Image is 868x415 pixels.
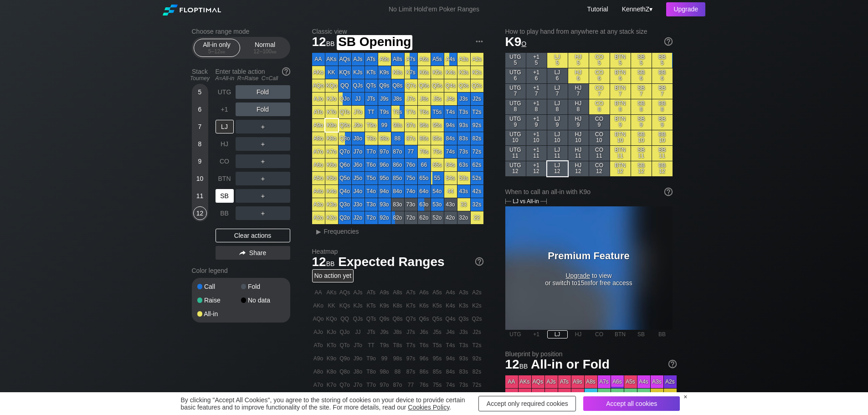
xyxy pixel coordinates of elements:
[568,53,589,68] div: HJ 5
[471,66,483,79] div: K2s
[339,92,351,105] div: QJo
[474,256,484,266] img: help.32db89a4.svg
[668,359,678,369] img: help.32db89a4.svg
[352,159,365,171] div: J6o
[405,198,417,211] div: 73o
[431,198,444,211] div: 53o
[652,115,673,130] div: BB 9
[471,211,483,224] div: 22
[312,185,325,198] div: A4o
[457,172,470,184] div: 53s
[547,130,568,145] div: LJ 10
[431,132,444,145] div: 85s
[352,92,365,105] div: JJ
[568,161,589,176] div: HJ 12
[457,79,470,92] div: Q3s
[418,198,431,211] div: 63o
[457,145,470,158] div: 73s
[408,404,449,411] a: Cookies Policy
[391,159,404,171] div: 86o
[281,67,291,77] img: help.32db89a4.svg
[610,115,631,130] div: BTN 9
[505,130,526,145] div: UTG 10
[272,48,277,55] span: bb
[471,79,483,92] div: Q2s
[216,64,290,85] div: Enter table action
[216,102,234,116] div: +1
[589,130,610,145] div: CO 10
[337,35,412,50] span: SB Opening
[589,53,610,68] div: CO 5
[666,2,705,16] div: Upgrade
[444,145,457,158] div: 74s
[471,106,483,118] div: T2s
[339,79,351,92] div: QQ
[244,39,286,56] div: Normal
[352,66,365,79] div: KJs
[312,159,325,171] div: A6o
[587,5,608,13] a: Tutorial
[610,84,631,99] div: BTN 7
[444,172,457,184] div: 54s
[589,68,610,83] div: CO 6
[405,119,417,132] div: 97s
[505,161,526,176] div: UTG 12
[547,53,568,68] div: LJ 5
[325,53,338,66] div: AKs
[312,106,325,118] div: ATo
[444,119,457,132] div: 94s
[197,297,241,303] div: Raise
[526,115,547,130] div: +1 9
[471,159,483,171] div: 62s
[378,92,391,105] div: J9s
[365,132,378,145] div: T8o
[478,396,576,411] div: Accept only required cookies
[505,146,526,161] div: UTG 11
[312,66,325,79] div: AKo
[312,211,325,224] div: A2o
[444,159,457,171] div: 64s
[444,79,457,92] div: Q4s
[193,120,207,133] div: 7
[405,145,417,158] div: 77
[405,79,417,92] div: Q7s
[325,132,338,145] div: K8o
[352,211,365,224] div: J2o
[339,132,351,145] div: Q8o
[505,115,526,130] div: UTG 9
[391,185,404,198] div: 84o
[312,92,325,105] div: AJo
[418,132,431,145] div: 86s
[431,79,444,92] div: Q5s
[193,172,207,185] div: 10
[418,172,431,184] div: 65o
[391,66,404,79] div: K8s
[418,159,431,171] div: 66
[378,159,391,171] div: 96o
[568,84,589,99] div: HJ 7
[418,211,431,224] div: 62o
[610,99,631,114] div: BTN 8
[325,92,338,105] div: KJo
[505,28,673,35] h2: How to play hand from anywhere at any stack size
[352,119,365,132] div: J9o
[526,99,547,114] div: +1 8
[505,68,526,83] div: UTG 6
[188,75,212,82] div: Tourney
[631,84,652,99] div: SB 7
[339,198,351,211] div: Q3o
[352,145,365,158] div: J7o
[216,137,234,151] div: HJ
[236,206,290,220] div: ＋
[312,172,325,184] div: A5o
[418,79,431,92] div: Q6s
[378,79,391,92] div: Q9s
[405,159,417,171] div: 76o
[365,106,378,118] div: TT
[631,68,652,83] div: SB 6
[365,66,378,79] div: KTs
[631,115,652,130] div: SB 9
[652,130,673,145] div: BB 10
[505,99,526,114] div: UTG 8
[365,92,378,105] div: JTs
